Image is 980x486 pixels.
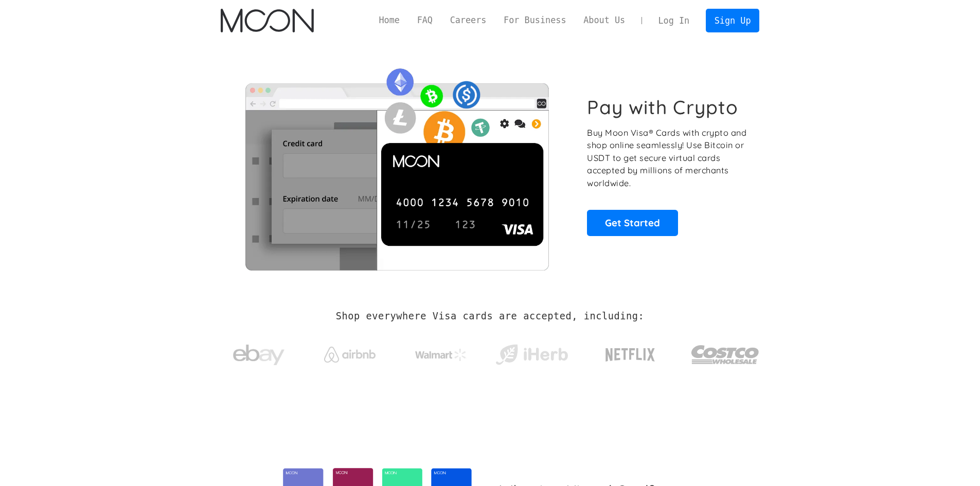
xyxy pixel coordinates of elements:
img: iHerb [493,341,570,368]
a: Airbnb [311,336,388,368]
a: ebay [221,329,297,376]
img: Netflix [604,342,656,368]
a: Log In [650,9,698,32]
a: Costco [691,325,760,379]
img: Costco [691,335,760,374]
a: home [221,9,314,32]
a: FAQ [408,14,441,27]
img: Moon Cards let you spend your crypto anywhere Visa is accepted. [221,61,573,270]
h1: Pay with Crypto [587,96,738,119]
a: Get Started [587,210,678,236]
img: Airbnb [324,347,376,363]
a: Careers [441,14,495,27]
a: For Business [495,14,575,27]
p: Buy Moon Visa® Cards with crypto and shop online seamlessly! Use Bitcoin or USDT to get secure vi... [587,127,748,190]
img: Walmart [415,349,467,361]
a: iHerb [493,331,570,373]
a: About Us [575,14,634,27]
img: Moon Logo [221,9,314,32]
a: Sign Up [706,9,759,32]
a: Netflix [584,332,676,373]
h2: Shop everywhere Visa cards are accepted, including: [336,311,644,322]
img: ebay [233,339,284,371]
a: Home [370,14,408,27]
a: Walmart [402,338,479,366]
